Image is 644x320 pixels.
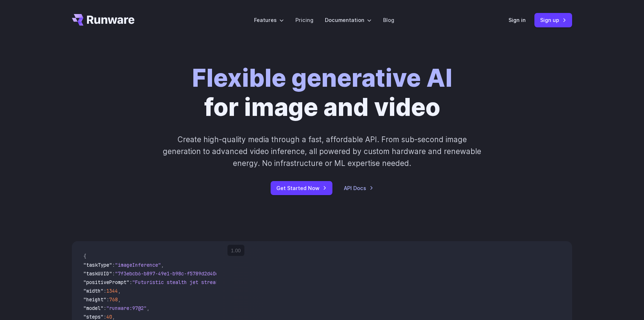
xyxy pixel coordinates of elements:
span: , [118,288,121,294]
span: , [118,296,121,303]
a: Get Started Now [271,181,332,195]
span: "imageInference" [115,262,161,268]
span: 768 [109,296,118,303]
span: , [112,314,115,320]
span: "positivePrompt" [83,279,129,285]
span: : [103,305,106,311]
span: "7f3ebcb6-b897-49e1-b98c-f5789d2d40d7" [115,270,224,277]
h1: for image and video [192,63,452,122]
span: "taskUUID" [83,270,112,277]
span: "taskType" [83,262,112,268]
a: Pricing [295,16,313,24]
strong: Flexible generative AI [192,63,452,93]
span: , [161,262,164,268]
a: Sign in [509,16,526,24]
span: "model" [83,305,103,311]
span: : [112,270,115,277]
span: "height" [83,296,106,303]
label: Documentation [325,16,372,24]
span: { [83,253,86,260]
span: "width" [83,288,103,294]
label: Features [254,16,284,24]
span: "runware:97@2" [106,305,147,311]
p: Create high-quality media through a fast, affordable API. From sub-second image generation to adv... [162,134,482,170]
span: : [112,262,115,268]
span: "steps" [83,314,103,320]
span: "Futuristic stealth jet streaking through a neon-lit cityscape with glowing purple exhaust" [132,279,394,285]
a: Go to / [72,14,134,26]
span: : [106,296,109,303]
span: : [103,314,106,320]
span: 1344 [106,288,118,294]
span: : [103,288,106,294]
a: API Docs [344,184,373,192]
span: , [147,305,149,311]
a: Sign up [534,13,572,27]
span: : [129,279,132,285]
span: 40 [106,314,112,320]
a: Blog [383,16,394,24]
